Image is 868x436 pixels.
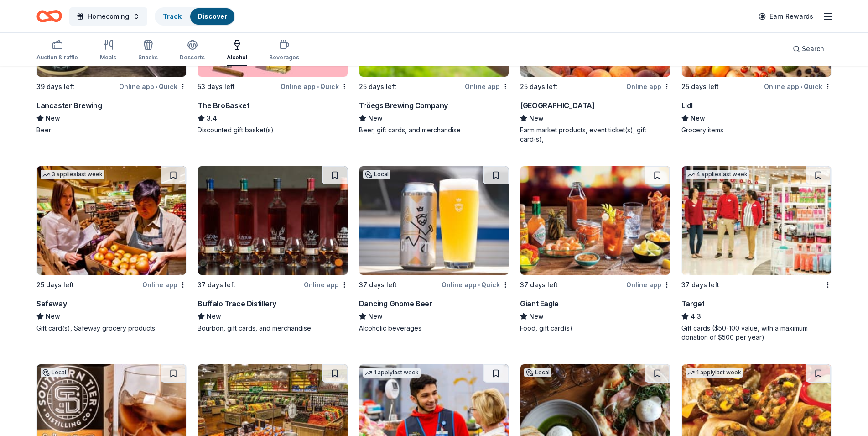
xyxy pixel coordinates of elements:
[36,298,67,309] div: Safeway
[626,81,670,92] div: Online app
[41,368,68,377] div: Local
[36,324,187,333] div: Gift card(s), Safeway grocery products
[37,166,186,275] img: Image for Safeway
[363,368,421,378] div: 1 apply last week
[681,324,832,342] div: Gift cards ($50-100 value, with a maximum donation of $500 per year)
[36,166,187,333] a: Image for Safeway3 applieslast week25 days leftOnline appSafewayNewGift card(s), Safeway grocery ...
[800,83,802,90] span: •
[520,298,559,309] div: Giant Eagle
[681,279,719,290] div: 37 days left
[359,324,509,333] div: Alcoholic beverages
[227,54,247,61] div: Alcohol
[626,279,670,290] div: Online app
[359,100,448,111] div: Tröegs Brewing Company
[681,81,719,92] div: 25 days left
[520,166,670,275] img: Image for Giant Eagle
[304,279,348,290] div: Online app
[36,279,74,290] div: 25 days left
[88,11,129,22] span: Homecoming
[198,126,348,135] div: Discounted gift basket(s)
[520,126,670,144] div: Farm market products, event ticket(s), gift card(s),
[465,81,509,92] div: Online app
[100,54,116,61] div: Meals
[198,279,235,290] div: 37 days left
[691,311,701,322] span: 4.3
[359,279,397,290] div: 37 days left
[442,279,509,290] div: Online app Quick
[281,81,348,92] div: Online app Quick
[41,170,104,179] div: 3 applies last week
[198,81,235,92] div: 53 days left
[686,170,749,179] div: 4 applies last week
[368,113,383,124] span: New
[764,81,832,92] div: Online app Quick
[156,83,157,90] span: •
[524,368,551,377] div: Local
[69,7,147,26] button: Homecoming
[520,166,670,333] a: Image for Giant Eagle37 days leftOnline appGiant EagleNewFood, gift card(s)
[520,81,557,92] div: 25 days left
[520,100,594,111] div: [GEOGRAPHIC_DATA]
[317,83,319,90] span: •
[269,36,299,66] button: Beverages
[36,126,187,135] div: Beer
[46,113,60,124] span: New
[753,8,819,25] a: Earn Rewards
[359,81,396,92] div: 25 days left
[198,298,276,309] div: Buffalo Trace Distillery
[681,166,832,342] a: Image for Target4 applieslast week37 days leftTarget4.3Gift cards ($50-100 value, with a maximum ...
[691,113,705,124] span: New
[269,54,299,61] div: Beverages
[478,281,480,289] span: •
[681,100,693,111] div: Lidl
[520,279,558,290] div: 37 days left
[198,100,249,111] div: The BroBasket
[227,36,247,66] button: Alcohol
[686,368,743,378] div: 1 apply last week
[681,298,705,309] div: Target
[520,324,670,333] div: Food, gift card(s)
[119,81,187,92] div: Online app Quick
[100,36,116,66] button: Meals
[529,113,544,124] span: New
[359,166,509,333] a: Image for Dancing Gnome BeerLocal37 days leftOnline app•QuickDancing Gnome BeerNewAlcoholic bever...
[529,311,544,322] span: New
[207,311,221,322] span: New
[359,166,509,275] img: Image for Dancing Gnome Beer
[138,36,158,66] button: Snacks
[163,12,181,20] a: Track
[36,54,78,61] div: Auction & raffle
[155,7,235,26] button: TrackDiscover
[359,298,432,309] div: Dancing Gnome Beer
[46,311,60,322] span: New
[36,81,74,92] div: 39 days left
[36,100,102,111] div: Lancaster Brewing
[785,40,832,58] button: Search
[138,54,158,61] div: Snacks
[368,311,383,322] span: New
[198,166,348,333] a: Image for Buffalo Trace Distillery37 days leftOnline appBuffalo Trace DistilleryNewBourbon, gift ...
[682,166,831,275] img: Image for Target
[198,324,348,333] div: Bourbon, gift cards, and merchandise
[359,126,509,135] div: Beer, gift cards, and merchandise
[36,5,62,27] a: Home
[802,43,824,54] span: Search
[207,113,217,124] span: 3.4
[681,126,832,135] div: Grocery items
[180,54,205,61] div: Desserts
[198,12,227,20] a: Discover
[363,170,390,179] div: Local
[36,36,78,66] button: Auction & raffle
[180,36,205,66] button: Desserts
[198,166,347,275] img: Image for Buffalo Trace Distillery
[142,279,187,290] div: Online app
